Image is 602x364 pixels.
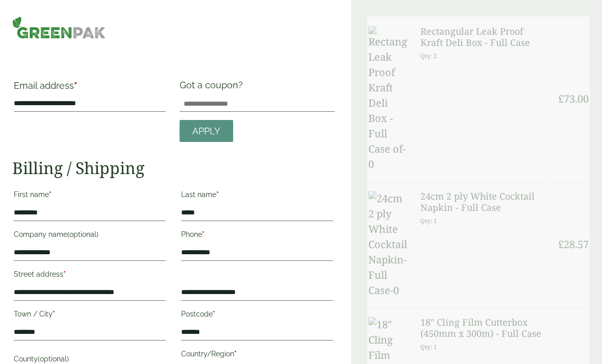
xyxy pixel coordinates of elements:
[181,187,333,205] label: Last name
[14,187,166,205] label: First name
[180,80,247,95] label: Got a coupon?
[53,310,55,318] abbr: required
[74,80,77,91] abbr: required
[216,190,219,199] abbr: required
[49,190,52,199] abbr: required
[192,126,220,137] span: Apply
[180,120,233,142] a: Apply
[63,270,66,278] abbr: required
[234,350,237,358] abbr: required
[12,158,335,178] h2: Billing / Shipping
[38,355,69,363] span: (optional)
[67,230,98,238] span: (optional)
[14,307,166,324] label: Town / City
[181,347,333,364] label: Country/Region
[202,230,205,238] abbr: required
[14,267,166,284] label: Street address
[14,227,166,245] label: Company name
[14,81,166,95] label: Email address
[213,310,215,318] abbr: required
[12,16,106,39] img: GreenPak Supplies
[181,307,333,324] label: Postcode
[181,227,333,245] label: Phone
